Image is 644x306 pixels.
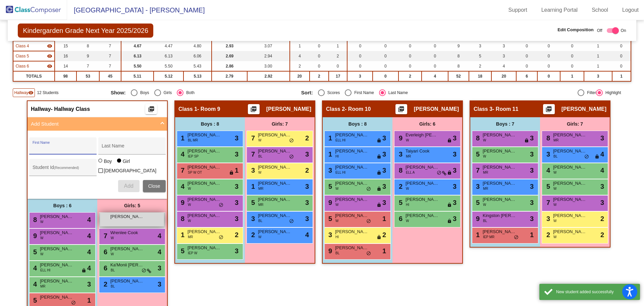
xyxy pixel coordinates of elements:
[154,51,183,61] td: 6.13
[329,51,347,61] td: 2
[310,61,329,71] td: 0
[188,186,191,191] span: W
[335,164,369,171] span: [PERSON_NAME]
[258,138,261,143] span: W
[305,181,309,191] span: 3
[335,196,369,203] span: [PERSON_NAME]
[335,186,338,191] span: W
[327,167,332,174] span: 3
[447,138,452,143] span: lock
[301,89,487,96] mat-radio-group: Select an option
[99,61,121,71] td: 7
[612,41,631,51] td: 0
[600,181,604,191] span: 3
[188,138,198,143] span: BL MR
[537,71,560,81] td: 0
[545,150,550,158] span: 3
[483,138,486,143] span: W
[245,117,315,131] div: Girls: 7
[250,183,255,190] span: 1
[453,149,457,159] span: 3
[503,5,533,15] a: Support
[290,61,310,71] td: 2
[530,165,534,175] span: 3
[545,183,550,190] span: 5
[121,51,154,61] td: 6.13
[347,51,372,61] td: 0
[483,196,516,203] span: [PERSON_NAME] [PERSON_NAME]
[553,138,559,143] span: MR
[516,51,537,61] td: 0
[76,51,99,61] td: 9
[530,133,534,143] span: 3
[347,61,372,71] td: 0
[248,104,260,114] button: Print Students Details
[212,41,247,51] td: 2.93
[545,167,550,174] span: 4
[247,71,290,81] td: 2.92
[76,61,99,71] td: 7
[197,106,220,113] span: - Room 9
[373,71,398,81] td: 0
[474,134,480,142] span: 8
[235,149,238,159] span: 3
[235,181,238,191] span: 3
[67,5,205,15] span: [GEOGRAPHIC_DATA] - [PERSON_NAME]
[13,61,54,71] td: Abbie Holtkamp - Class 16
[335,180,369,187] span: [PERSON_NAME]
[483,180,516,187] span: [PERSON_NAME]
[188,202,191,207] span: W
[310,71,329,81] td: 2
[406,170,415,175] span: ELL A
[453,198,457,208] span: 3
[247,61,290,71] td: 3.00
[491,51,516,61] td: 3
[553,196,587,203] span: [PERSON_NAME]
[33,167,93,173] input: Student Id
[229,170,234,176] span: lock
[47,63,52,69] mat-icon: visibility
[483,202,486,207] span: W
[584,41,612,51] td: 1
[212,51,247,61] td: 2.69
[392,117,462,131] div: Girls: 6
[553,180,587,187] span: [PERSON_NAME]
[584,90,596,96] div: Filter
[524,138,529,143] span: lock
[15,43,29,49] span: Class 4
[305,198,309,208] span: 3
[250,167,255,174] span: 3
[235,165,238,175] span: 1
[301,90,313,96] span: Sort:
[469,71,491,81] td: 18
[406,138,409,143] span: W
[266,106,311,113] span: [PERSON_NAME]
[148,183,160,189] span: Close
[595,154,599,160] span: lock
[584,51,612,61] td: 1
[474,199,480,206] span: 5
[55,51,77,61] td: 16
[422,51,448,61] td: 0
[289,138,294,143] span: do_not_disturb_alt
[483,132,516,138] span: [PERSON_NAME]
[448,61,469,71] td: 8
[187,132,221,138] span: [PERSON_NAME]
[491,71,516,81] td: 20
[560,61,584,71] td: 0
[305,133,309,143] span: 2
[469,61,491,71] td: 2
[121,61,154,71] td: 5.50
[397,183,402,190] span: 2
[289,154,294,160] span: do_not_disturb_alt
[395,104,407,114] button: Print Students Details
[13,71,54,81] td: TOTALS
[553,170,556,175] span: W
[111,89,296,96] mat-radio-group: Select an option
[406,164,439,171] span: [PERSON_NAME]
[397,167,402,174] span: 8
[310,51,329,61] td: 0
[51,106,90,113] span: - Hallway Class
[483,154,486,159] span: W
[305,149,309,159] span: 3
